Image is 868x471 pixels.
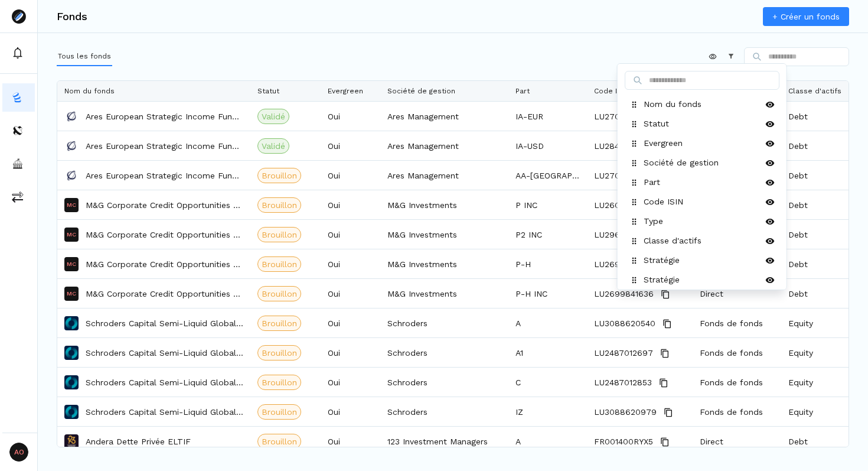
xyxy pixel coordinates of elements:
[644,274,680,286] p: Stratégie
[644,215,663,228] p: Type
[644,196,683,208] p: Code ISIN
[644,137,683,150] p: Evergreen
[644,157,719,169] p: Société de gestion
[644,254,680,267] p: Stratégie
[644,176,660,189] p: Part
[644,98,701,111] p: Nom du fonds
[644,118,669,130] p: Statut
[644,235,701,247] p: Classe d'actifs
